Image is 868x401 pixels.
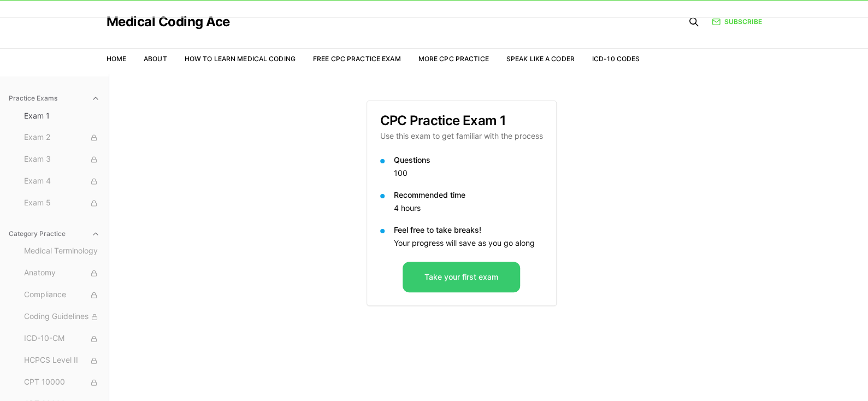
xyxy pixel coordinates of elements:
a: ICD-10 Codes [592,55,640,63]
button: HCPCS Level II [20,352,104,369]
span: Anatomy [24,267,100,279]
button: Exam 3 [20,151,104,168]
p: Feel free to take breaks! [394,225,543,235]
span: Medical Terminology [24,245,100,257]
span: Exam 1 [24,110,100,121]
button: Coding Guidelines [20,308,104,326]
button: Anatomy [20,264,104,282]
a: Free CPC Practice Exam [313,55,401,63]
p: Your progress will save as you go along [394,238,543,249]
span: CPT 10000 [24,376,100,388]
a: Medical Coding Ace [107,15,230,28]
span: HCPCS Level II [24,355,100,367]
p: Questions [394,155,543,166]
span: Exam 5 [24,197,100,209]
span: Compliance [24,289,100,301]
p: 4 hours [394,203,543,214]
a: More CPC Practice [418,55,488,63]
button: Compliance [20,286,104,304]
button: CPT 10000 [20,374,104,391]
span: Exam 4 [24,175,100,187]
button: Exam 2 [20,129,104,146]
span: Coding Guidelines [24,311,100,323]
a: Subscribe [712,17,761,27]
p: Recommended time [394,190,543,200]
button: Practice Exams [4,90,104,107]
button: Exam 5 [20,194,104,212]
a: How to Learn Medical Coding [185,55,296,63]
button: Medical Terminology [20,243,104,260]
a: About [144,55,167,63]
span: ICD-10-CM [24,333,100,345]
button: ICD-10-CM [20,330,104,347]
button: Category Practice [4,225,104,243]
a: Home [107,55,126,63]
h3: CPC Practice Exam 1 [380,114,543,127]
button: Take your first exam [403,262,520,292]
p: 100 [394,168,543,179]
button: Exam 1 [20,107,104,125]
a: Speak Like a Coder [506,55,575,63]
p: Use this exam to get familiar with the process [380,131,543,141]
span: Exam 3 [24,154,100,166]
span: Exam 2 [24,132,100,144]
button: Exam 4 [20,173,104,190]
